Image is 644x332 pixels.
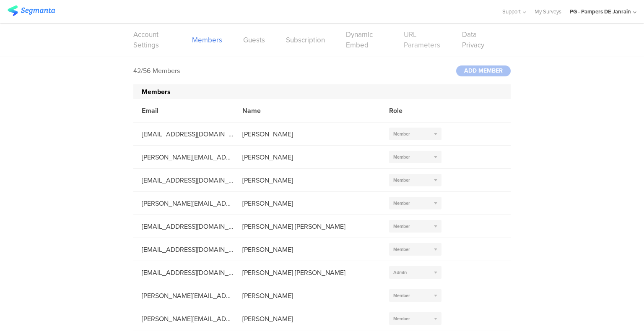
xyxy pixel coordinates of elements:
div: [PERSON_NAME] [234,152,381,162]
div: [EMAIL_ADDRESS][DOMAIN_NAME] [133,268,234,277]
div: [PERSON_NAME] [234,199,381,208]
div: [PERSON_NAME][EMAIL_ADDRESS][DOMAIN_NAME] [133,291,234,301]
div: [EMAIL_ADDRESS][DOMAIN_NAME] [133,129,234,139]
a: Account Settings [133,29,171,50]
div: Email [133,106,234,115]
span: Member [393,154,410,160]
a: Data Privacy [462,29,490,50]
span: Member [393,315,410,322]
div: Name [234,106,381,115]
div: [PERSON_NAME][EMAIL_ADDRESS][DOMAIN_NAME] [133,152,234,162]
span: Member [393,246,410,253]
div: [PERSON_NAME] [234,291,381,301]
div: [PERSON_NAME][EMAIL_ADDRESS][DOMAIN_NAME] [133,314,234,324]
span: Member [393,200,410,207]
span: Member [393,292,410,299]
div: [EMAIL_ADDRESS][DOMAIN_NAME] [133,175,234,185]
div: [PERSON_NAME] [234,245,381,254]
div: [PERSON_NAME] [234,175,381,185]
span: Admin [393,269,407,276]
div: [PERSON_NAME] [PERSON_NAME] [234,222,381,231]
div: [EMAIL_ADDRESS][DOMAIN_NAME] [133,245,234,254]
div: PG - Pampers DE Janrain [570,8,631,16]
span: Member [393,131,410,137]
a: Subscription [286,35,325,45]
div: Role [381,106,456,115]
a: Dynamic Embed [346,29,383,50]
a: URL Parameters [404,29,441,50]
span: Member [393,177,410,183]
span: Member [393,223,410,230]
div: [PERSON_NAME] [234,129,381,139]
div: [PERSON_NAME] [PERSON_NAME] [234,268,381,277]
div: Members [133,84,511,99]
div: [PERSON_NAME][EMAIL_ADDRESS][DOMAIN_NAME] [133,199,234,208]
a: Guests [243,35,265,45]
div: 42/56 Members [133,66,180,76]
span: Support [502,8,521,16]
img: segmanta logo [8,5,55,16]
div: [EMAIL_ADDRESS][DOMAIN_NAME] [133,222,234,231]
div: [PERSON_NAME] [234,314,381,324]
